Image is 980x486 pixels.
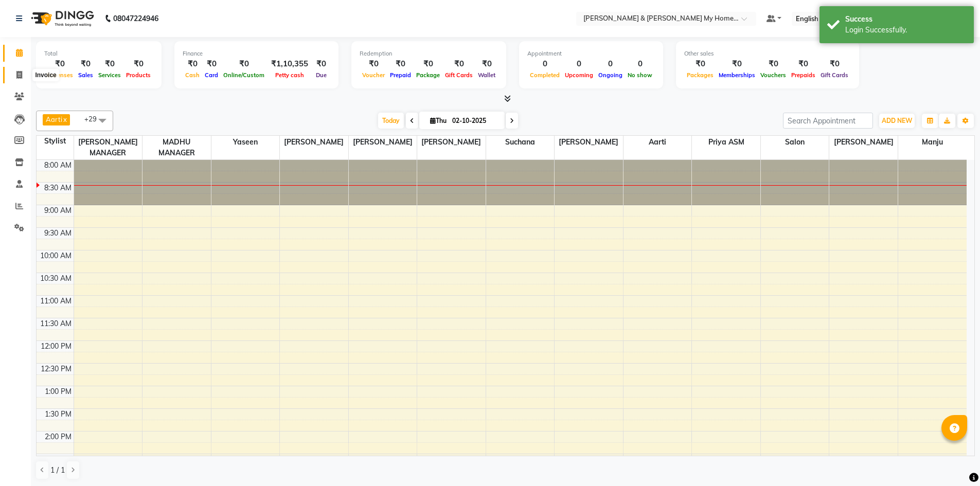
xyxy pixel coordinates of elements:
[596,71,625,79] span: Ongoing
[42,228,74,239] div: 9:30 AM
[527,58,562,70] div: 0
[818,58,851,70] div: ₹0
[845,14,966,25] div: Success
[62,115,67,123] a: x
[387,58,414,70] div: ₹0
[280,136,348,149] span: [PERSON_NAME]
[789,58,818,70] div: ₹0
[475,58,498,70] div: ₹0
[183,58,202,70] div: ₹0
[684,49,851,58] div: Other sales
[74,136,142,159] span: [PERSON_NAME] MANAGER
[716,71,758,79] span: Memberships
[684,71,716,79] span: Packages
[76,58,96,70] div: ₹0
[113,4,158,33] b: 08047224946
[43,454,74,465] div: 2:30 PM
[596,58,625,70] div: 0
[360,49,498,58] div: Redemption
[555,136,623,149] span: [PERSON_NAME]
[414,71,442,79] span: Package
[442,58,475,70] div: ₹0
[39,341,74,352] div: 12:00 PM
[692,136,760,149] span: priya ASM
[360,71,387,79] span: Voucher
[38,273,74,284] div: 10:30 AM
[142,136,211,159] span: MADHU MANAGER
[96,71,123,79] span: Services
[76,71,96,79] span: Sales
[202,71,221,79] span: Card
[684,58,716,70] div: ₹0
[38,250,74,261] div: 10:00 AM
[38,318,74,329] div: 11:30 AM
[882,117,912,124] span: ADD NEW
[716,58,758,70] div: ₹0
[44,49,153,58] div: Total
[43,409,74,420] div: 1:30 PM
[267,58,312,70] div: ₹1,10,355
[50,465,65,476] span: 1 / 1
[42,183,74,193] div: 8:30 AM
[783,113,873,129] input: Search Appointment
[360,58,387,70] div: ₹0
[46,115,62,123] span: Aarti
[475,71,498,79] span: Wallet
[38,296,74,307] div: 11:00 AM
[96,58,123,70] div: ₹0
[442,71,475,79] span: Gift Cards
[758,71,789,79] span: Vouchers
[32,69,59,81] div: Invoice
[879,114,915,128] button: ADD NEW
[414,58,442,70] div: ₹0
[625,58,655,70] div: 0
[26,4,97,33] img: logo
[387,71,414,79] span: Prepaid
[486,136,555,149] span: Suchana
[417,136,486,149] span: [PERSON_NAME]
[623,136,692,149] span: Aarti
[313,71,329,79] span: Due
[39,364,74,374] div: 12:30 PM
[527,71,562,79] span: Completed
[202,58,221,70] div: ₹0
[123,58,153,70] div: ₹0
[37,136,74,147] div: Stylist
[42,160,74,171] div: 8:00 AM
[44,58,76,70] div: ₹0
[761,136,829,149] span: Salon
[43,431,74,442] div: 2:00 PM
[845,25,966,35] div: Login Successfully.
[427,117,449,124] span: Thu
[758,58,789,70] div: ₹0
[625,71,655,79] span: No show
[898,136,967,149] span: Manju
[221,71,267,79] span: Online/Custom
[221,58,267,70] div: ₹0
[273,71,307,79] span: Petty cash
[562,71,596,79] span: Upcoming
[818,71,851,79] span: Gift Cards
[183,49,330,58] div: Finance
[123,71,153,79] span: Products
[43,386,74,397] div: 1:00 PM
[42,205,74,216] div: 9:00 AM
[789,71,818,79] span: Prepaids
[449,113,501,129] input: 2025-10-02
[183,71,202,79] span: Cash
[349,136,417,149] span: [PERSON_NAME]
[527,49,655,58] div: Appointment
[829,136,898,149] span: [PERSON_NAME]
[312,58,330,70] div: ₹0
[562,58,596,70] div: 0
[211,136,280,149] span: Yaseen
[378,113,404,129] span: Today
[84,115,104,123] span: +29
